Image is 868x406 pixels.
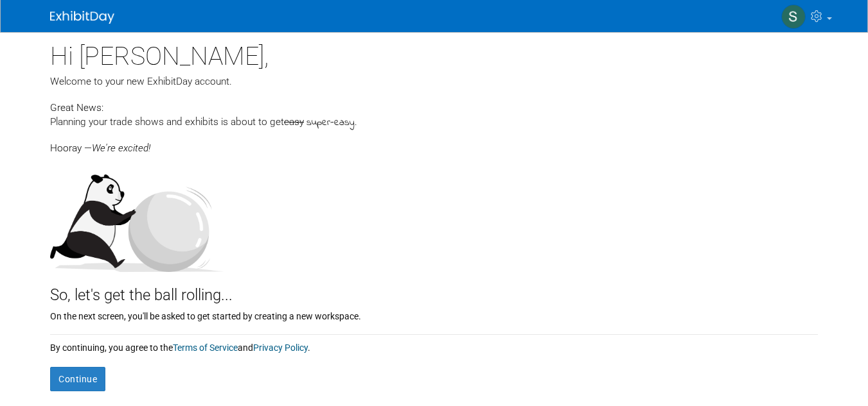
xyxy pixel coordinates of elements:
div: Hooray — [50,130,818,155]
div: Hi [PERSON_NAME], [50,32,818,74]
span: easy [284,116,304,128]
img: ExhibitDay [50,11,114,24]
img: Sophia Young [781,4,806,29]
a: Terms of Service [173,343,238,353]
div: Welcome to your new ExhibitDay account. [50,74,818,89]
span: We're excited! [92,142,150,154]
a: Privacy Policy [253,343,308,353]
div: On the next screen, you'll be asked to get started by creating a new workspace. [50,307,818,323]
div: So, let's get the ball rolling... [50,272,818,307]
div: Planning your trade shows and exhibits is about to get . [50,115,818,130]
button: Continue [50,367,105,391]
div: By continuing, you agree to the and . [50,335,818,354]
span: super-easy [306,115,355,130]
img: Let's get the ball rolling [50,162,224,272]
div: Great News: [50,100,818,115]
